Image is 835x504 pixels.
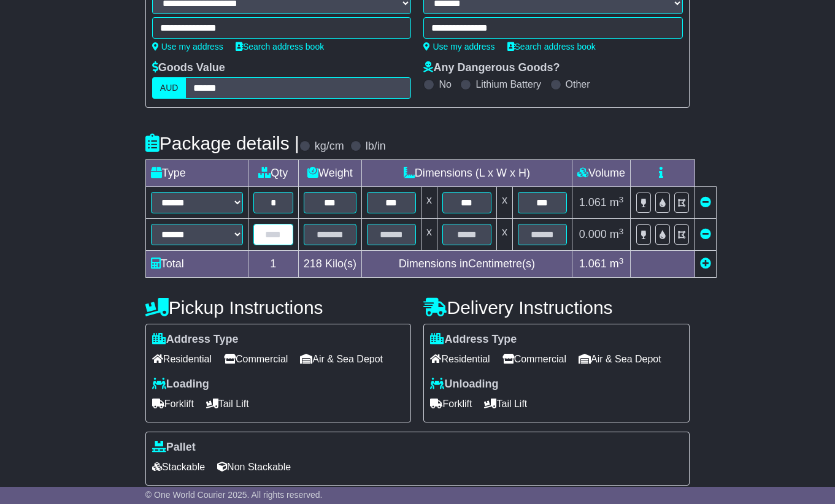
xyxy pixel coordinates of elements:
[300,349,383,368] span: Air & Sea Depot
[152,333,239,346] label: Address Type
[145,297,412,318] h4: Pickup Instructions
[423,297,690,318] h4: Delivery Instructions
[206,394,249,413] span: Tail Lift
[224,349,288,368] span: Commercial
[298,160,361,187] td: Weight
[484,394,527,413] span: Tail Lift
[619,227,624,236] sup: 3
[507,42,596,52] a: Search address book
[430,394,472,413] span: Forklift
[579,228,607,240] span: 0.000
[496,219,512,251] td: x
[610,196,624,208] span: m
[248,251,298,278] td: 1
[423,42,494,52] a: Use my address
[700,258,711,270] a: Add new item
[700,228,711,240] a: Remove this item
[619,256,624,265] sup: 3
[304,258,322,270] span: 218
[619,195,624,204] sup: 3
[361,251,572,278] td: Dimensions in Centimetre(s)
[496,187,512,219] td: x
[421,187,437,219] td: x
[152,441,196,454] label: Pallet
[217,457,291,476] span: Non Stackable
[248,160,298,187] td: Qty
[152,61,225,75] label: Goods Value
[579,196,607,208] span: 1.061
[566,78,590,90] label: Other
[145,251,248,278] td: Total
[610,258,624,270] span: m
[152,457,205,476] span: Stackable
[430,333,517,346] label: Address Type
[152,394,194,413] span: Forklift
[430,378,498,391] label: Unloading
[145,490,323,500] span: © One World Courier 2025. All rights reserved.
[152,349,212,368] span: Residential
[475,78,541,90] label: Lithium Battery
[236,42,324,52] a: Search address book
[423,61,560,75] label: Any Dangerous Goods?
[421,219,437,251] td: x
[572,160,630,187] td: Volume
[610,228,624,240] span: m
[152,378,209,391] label: Loading
[145,160,248,187] td: Type
[430,349,490,368] span: Residential
[152,77,187,99] label: AUD
[579,349,661,368] span: Air & Sea Depot
[579,258,607,270] span: 1.061
[361,160,572,187] td: Dimensions (L x W x H)
[366,140,386,153] label: lb/in
[152,42,223,52] a: Use my address
[298,251,361,278] td: Kilo(s)
[315,140,344,153] label: kg/cm
[439,78,451,90] label: No
[700,196,711,208] a: Remove this item
[145,133,299,153] h4: Package details |
[502,349,566,368] span: Commercial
